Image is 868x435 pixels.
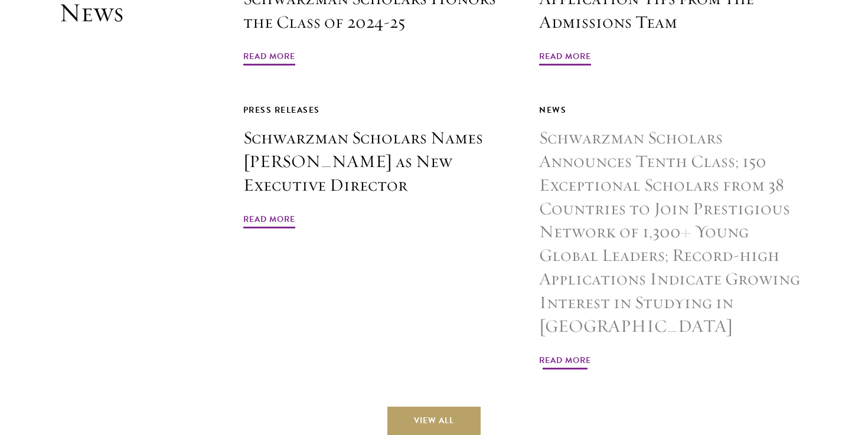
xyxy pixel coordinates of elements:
a: News Schwarzman Scholars Announces Tenth Class; 150 Exceptional Scholars from 38 Countries to Joi... [539,103,809,371]
span: Read More [539,353,591,371]
div: Press Releases [243,103,513,117]
h3: Schwarzman Scholars Announces Tenth Class; 150 Exceptional Scholars from 38 Countries to Join Pre... [539,126,809,338]
div: News [539,103,809,117]
a: View All [387,407,481,435]
span: Read More [243,49,295,67]
span: Read More [243,212,295,230]
span: Read More [539,49,591,67]
h3: Schwarzman Scholars Names [PERSON_NAME] as New Executive Director [243,126,513,197]
a: Press Releases Schwarzman Scholars Names [PERSON_NAME] as New Executive Director Read More [243,103,513,230]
